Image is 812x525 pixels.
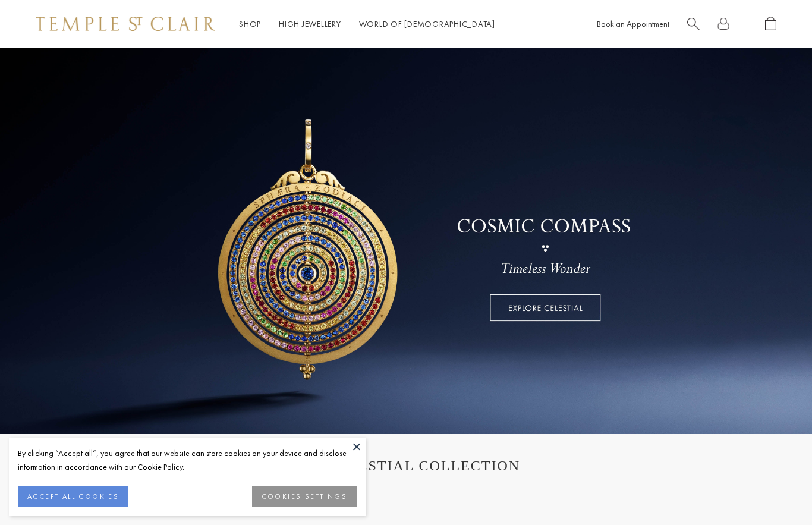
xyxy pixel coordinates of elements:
a: Open Shopping Bag [765,17,776,32]
a: Book an Appointment [597,18,669,29]
a: Search [687,17,700,32]
a: ShopShop [239,18,261,29]
h1: THE CELESTIAL COLLECTION [48,458,764,474]
button: COOKIES SETTINGS [252,486,357,507]
button: ACCEPT ALL COOKIES [18,486,128,507]
div: By clicking “Accept all”, you agree that our website can store cookies on your device and disclos... [18,447,357,474]
nav: Main navigation [239,17,495,32]
img: Temple St. Clair [36,17,215,31]
a: World of [DEMOGRAPHIC_DATA]World of [DEMOGRAPHIC_DATA] [359,18,495,29]
a: High JewelleryHigh Jewellery [279,18,341,29]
